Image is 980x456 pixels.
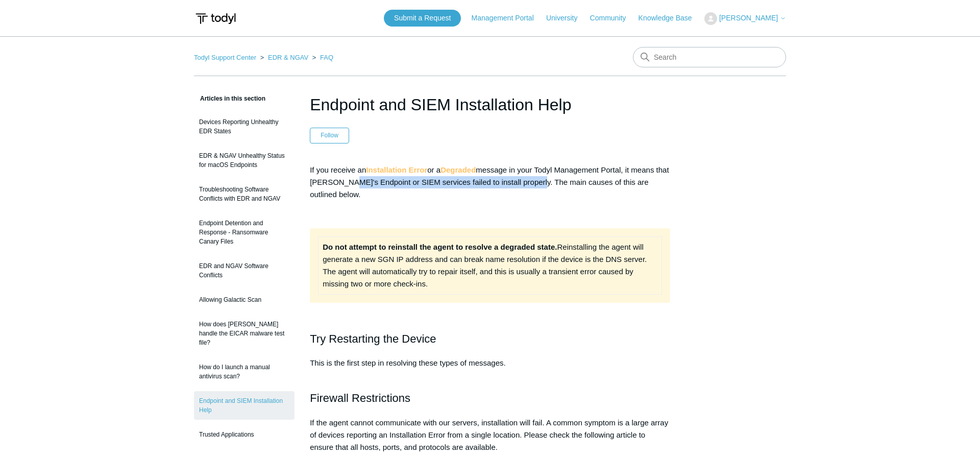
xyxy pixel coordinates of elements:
[310,357,670,381] p: This is the first step in resolving these types of messages.
[194,146,295,175] a: EDR & NGAV Unhealthy Status for macOS Endpoints
[310,54,333,61] li: FAQ
[194,54,258,61] li: Todyl Support Center
[318,236,662,294] td: Reinstalling the agent will generate a new SGN IP address and can break name resolution if the de...
[310,128,349,143] button: Follow Article
[323,243,557,251] strong: Do not attempt to reinstall the agent to resolve a degraded state.
[258,54,310,61] li: EDR & NGAV
[194,357,295,386] a: How do I launch a manual antivirus scan?
[472,13,544,23] a: Management Portal
[440,165,476,174] strong: Degraded
[704,12,786,25] button: [PERSON_NAME]
[366,165,427,174] strong: Installation Error
[633,47,786,67] input: Search
[194,425,295,444] a: Trusted Applications
[194,256,295,285] a: EDR and NGAV Software Conflicts
[310,92,670,117] h1: Endpoint and SIEM Installation Help
[194,9,237,28] img: Todyl Support Center Help Center home page
[320,54,333,61] a: FAQ
[268,54,308,61] a: EDR & NGAV
[590,13,636,23] a: Community
[194,315,295,352] a: How does [PERSON_NAME] handle the EICAR malware test file?
[194,112,295,141] a: Devices Reporting Unhealthy EDR States
[194,180,295,208] a: Troubleshooting Software Conflicts with EDR and NGAV
[310,164,670,201] p: If you receive an or a message in your Todyl Management Portal, it means that [PERSON_NAME]'s End...
[719,14,778,22] span: [PERSON_NAME]
[194,290,295,309] a: Allowing Galactic Scan
[546,13,587,23] a: University
[310,417,670,453] p: If the agent cannot communicate with our servers, installation will fail. A common symptom is a l...
[194,95,265,102] span: Articles in this section
[194,54,256,61] a: Todyl Support Center
[384,10,461,27] a: Submit a Request
[310,389,670,407] h2: Firewall Restrictions
[194,391,295,420] a: Endpoint and SIEM Installation Help
[639,13,702,23] a: Knowledge Base
[194,213,295,251] a: Endpoint Detention and Response - Ransomware Canary Files
[310,330,670,348] h2: Try Restarting the Device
